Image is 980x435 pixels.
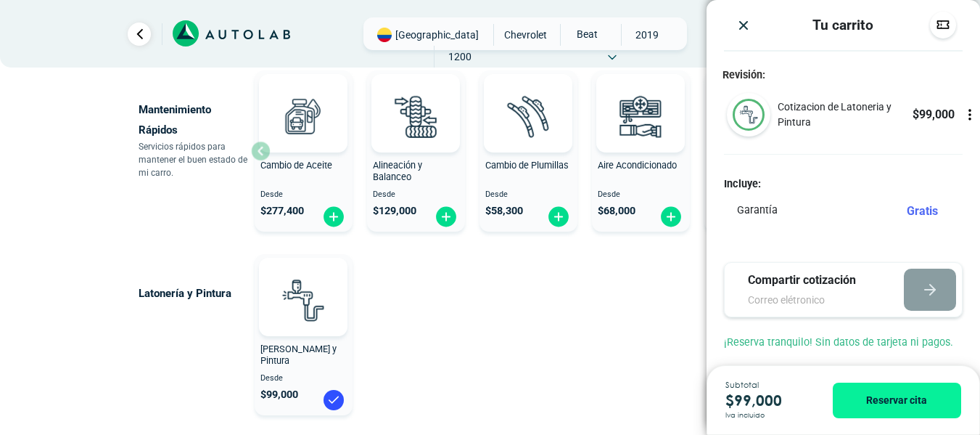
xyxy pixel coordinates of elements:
h4: Revisión: [707,69,980,81]
img: close icon [736,18,751,33]
span: Desde [260,374,347,383]
span: Iva incluido [725,412,765,419]
span: $ 277,400 [260,205,304,217]
img: latoneria_y_pintura-v3.svg [733,99,765,131]
p: $ 99,000 [913,106,955,123]
img: cambio_de_aceite-v3.svg [271,84,335,148]
p: Servicios rápidos para mantener el buen estado de mi carro. [139,140,251,179]
span: Aire Acondicionado [598,160,677,171]
span: $ 68,000 [598,205,635,217]
span: Desde [373,190,459,200]
img: latoneria_y_pintura-v3.svg [271,268,335,332]
span: $ 99,000 [260,389,298,401]
button: Close [736,17,751,33]
img: fi_plus-circle2.svg [435,206,458,228]
p: Cotizacion de Latoneria y Pintura [778,99,912,130]
h4: Incluye: [724,178,963,190]
h3: Tu carrito [812,17,873,33]
button: Líquido de Frenos Desde $155,000 [704,70,802,232]
img: AD0BCuuxAAAAAElFTkSuQmCC [619,77,662,121]
img: aire_acondicionado-v3.svg [609,84,672,148]
input: Correo elétronico [748,293,877,308]
div: Gratis [907,203,950,220]
span: [PERSON_NAME] y Pintura [260,343,337,367]
img: alineacion_y_balanceo-v3.svg [384,84,448,148]
span: CHEVROLET [500,24,551,46]
button: [PERSON_NAME] y Pintura Desde $99,000 [255,254,353,415]
p: Mantenimiento Rápidos [139,99,251,140]
span: $ 129,000 [373,205,416,217]
a: Ir al paso anterior [128,23,151,46]
p: $ 99,000 [725,389,811,412]
span: BEAT [561,24,612,44]
span: Alineación y Balanceo [373,160,422,183]
span: Cambio de Plumillas [485,160,569,171]
span: 1200 [435,46,486,68]
span: Desde [260,190,347,200]
button: Cambio de Aceite Desde $277,400 [255,70,353,232]
img: fi_plus-circle2.svg [659,206,683,228]
span: $ 58,300 [485,205,523,217]
span: Subtotal [725,381,811,389]
img: AD0BCuuxAAAAAElFTkSuQmCC [506,77,550,121]
p: Latonería y Pintura [139,283,251,304]
div: ¡Reserva tranquilo! Sin datos de tarjeta ni pagos. [707,335,980,368]
span: 2019 [622,24,673,46]
button: Aire Acondicionado Desde $68,000 [592,70,690,232]
p: Compartir cotización [748,272,877,289]
img: blue-check.svg [322,389,345,412]
img: plumillas-v3.svg [496,84,560,148]
button: Alineación y Balanceo Desde $129,000 [367,70,465,232]
button: Reservar cita [833,383,961,418]
span: Cambio de Aceite [260,160,332,171]
img: AD0BCuuxAAAAAElFTkSuQmCC [281,77,325,121]
img: fi_plus-circle2.svg [547,206,570,228]
p: Garantía [737,203,778,219]
img: Flag of COLOMBIA [377,28,392,42]
span: Desde [485,190,572,200]
button: Cambio de Plumillas Desde $58,300 [479,70,577,232]
img: fi_plus-circle2.svg [322,206,345,228]
img: AD0BCuuxAAAAAElFTkSuQmCC [281,261,325,304]
img: Descuentos code image [936,17,950,32]
span: Desde [598,190,684,200]
span: [GEOGRAPHIC_DATA] [395,28,479,42]
img: AD0BCuuxAAAAAElFTkSuQmCC [394,77,437,121]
